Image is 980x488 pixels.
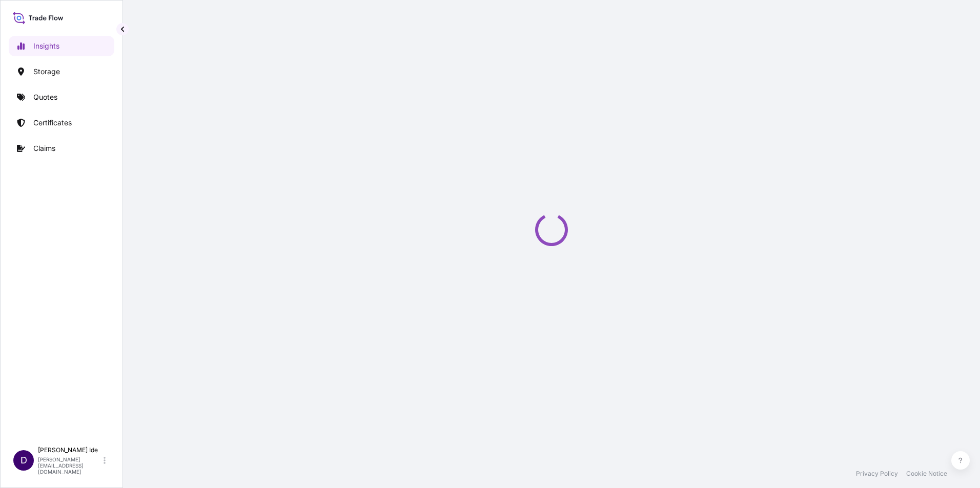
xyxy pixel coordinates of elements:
[33,143,55,153] p: Claims
[38,456,101,475] p: [PERSON_NAME][EMAIL_ADDRESS][DOMAIN_NAME]
[9,87,114,107] a: Quotes
[33,92,57,102] p: Quotes
[38,446,101,454] p: [PERSON_NAME] Ide
[33,41,59,51] p: Insights
[33,66,60,77] p: Storage
[9,113,114,133] a: Certificates
[9,61,114,82] a: Storage
[33,118,72,128] p: Certificates
[906,470,947,478] a: Cookie Notice
[9,138,114,159] a: Claims
[21,455,27,465] span: D
[856,470,898,478] a: Privacy Policy
[9,36,114,56] a: Insights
